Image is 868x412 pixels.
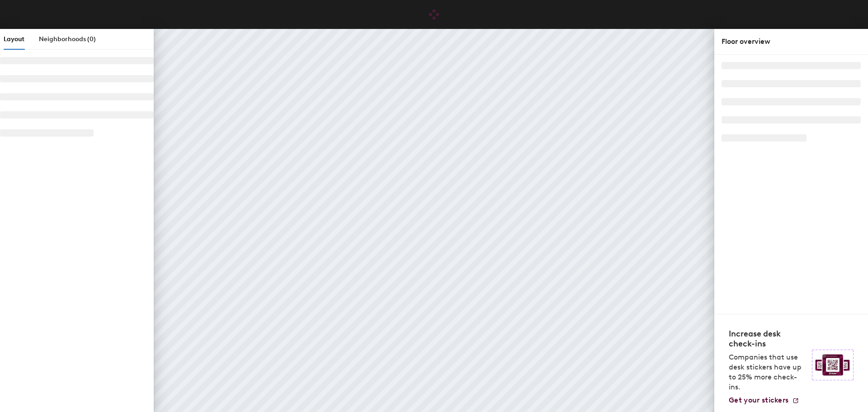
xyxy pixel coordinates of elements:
a: Get your stickers [729,396,799,405]
p: Companies that use desk stickers have up to 25% more check-ins. [729,352,807,392]
div: Floor overview [722,36,861,47]
span: Get your stickers [729,396,788,404]
span: Layout [4,35,24,43]
h4: Increase desk check-ins [729,329,807,349]
img: Sticker logo [812,350,854,380]
span: Neighborhoods (0) [39,35,96,43]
